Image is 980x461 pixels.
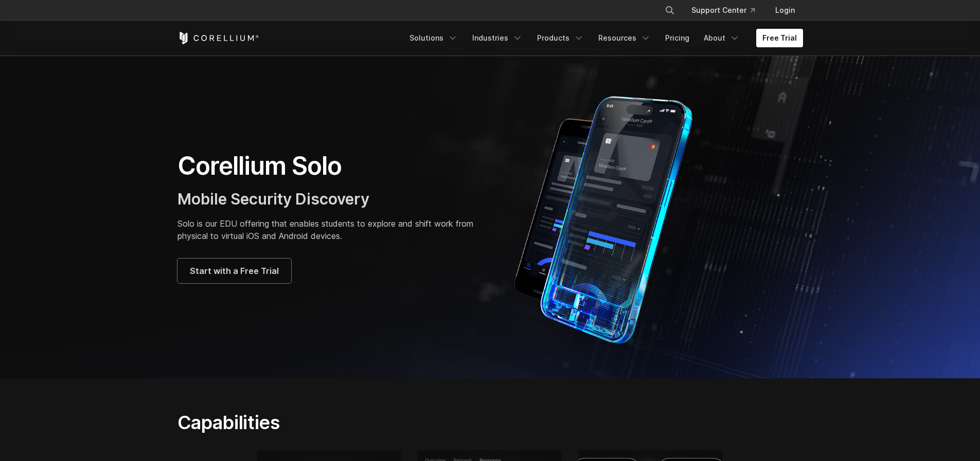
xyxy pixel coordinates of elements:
a: Solutions [403,29,464,47]
button: Search [661,1,679,20]
a: Start with a Free Trial [177,259,291,283]
h2: Capabilities [177,411,587,434]
a: Support Center [683,1,763,20]
a: Corellium Home [177,32,259,44]
a: Resources [592,29,657,47]
img: Corellium Solo for mobile app security solutions [501,88,722,345]
div: Navigation Menu [652,1,803,20]
a: Login [767,1,803,20]
span: Mobile Security Discovery [177,190,369,208]
a: Pricing [659,29,696,47]
h1: Corellium Solo [177,151,480,181]
span: Start with a Free Trial [190,265,279,277]
a: Products [531,29,590,47]
div: Navigation Menu [403,29,803,47]
a: Free Trial [756,29,803,47]
p: Solo is our EDU offering that enables students to explore and shift work from physical to virtual... [177,217,480,242]
a: Industries [466,29,529,47]
a: About [698,29,746,47]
